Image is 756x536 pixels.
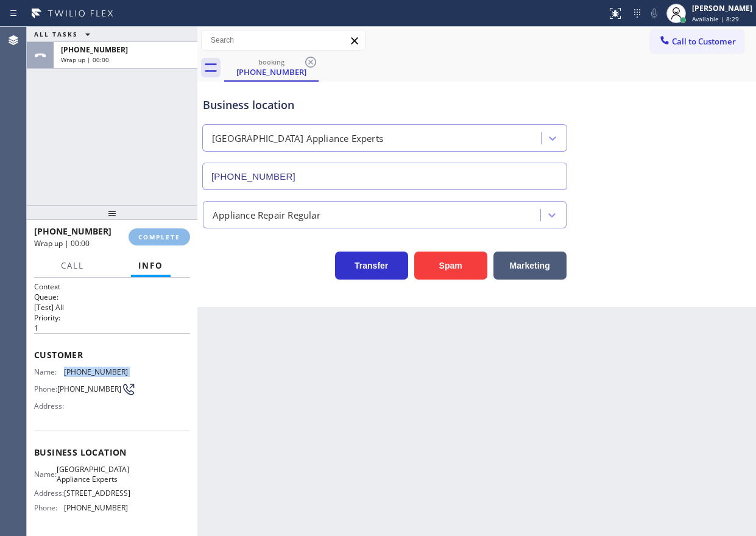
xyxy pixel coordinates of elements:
[64,503,128,512] span: [PHONE_NUMBER]
[34,312,190,323] h2: Priority:
[131,254,171,278] button: Info
[34,488,64,498] span: Address:
[129,228,190,245] button: COMPLETE
[202,30,365,50] input: Search
[138,233,180,241] span: COMPLETE
[64,488,130,498] span: [STREET_ADDRESS]
[34,367,64,376] span: Name:
[34,503,64,512] span: Phone:
[203,97,567,113] div: Business location
[692,15,739,23] span: Available | 8:29
[61,44,128,55] span: [PHONE_NUMBER]
[34,292,190,302] h2: Queue:
[57,465,129,484] span: [GEOGRAPHIC_DATA] Appliance Experts
[64,367,128,376] span: [PHONE_NUMBER]
[34,446,190,458] span: Business location
[213,208,320,222] div: Appliance Repair Regular
[34,225,111,237] span: [PHONE_NUMBER]
[493,252,567,280] button: Marketing
[34,323,190,333] p: 1
[212,132,383,146] div: [GEOGRAPHIC_DATA] Appliance Experts
[54,254,91,278] button: Call
[335,252,408,280] button: Transfer
[672,36,736,47] span: Call to Customer
[34,281,190,292] h1: Context
[414,252,487,280] button: Spam
[34,238,90,249] span: Wrap up | 00:00
[61,260,84,271] span: Call
[34,384,57,393] span: Phone:
[692,3,752,13] div: [PERSON_NAME]
[646,5,663,22] button: Mute
[61,55,109,64] span: Wrap up | 00:00
[34,470,57,479] span: Name:
[34,349,190,361] span: Customer
[27,27,102,41] button: ALL TASKS
[57,384,121,393] span: [PHONE_NUMBER]
[225,54,317,80] div: (847) 769-0001
[34,30,78,38] span: ALL TASKS
[225,66,317,77] div: [PHONE_NUMBER]
[138,260,163,271] span: Info
[225,57,317,66] div: booking
[202,163,567,190] input: Phone Number
[34,302,190,312] p: [Test] All
[651,30,744,53] button: Call to Customer
[34,401,66,411] span: Address:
